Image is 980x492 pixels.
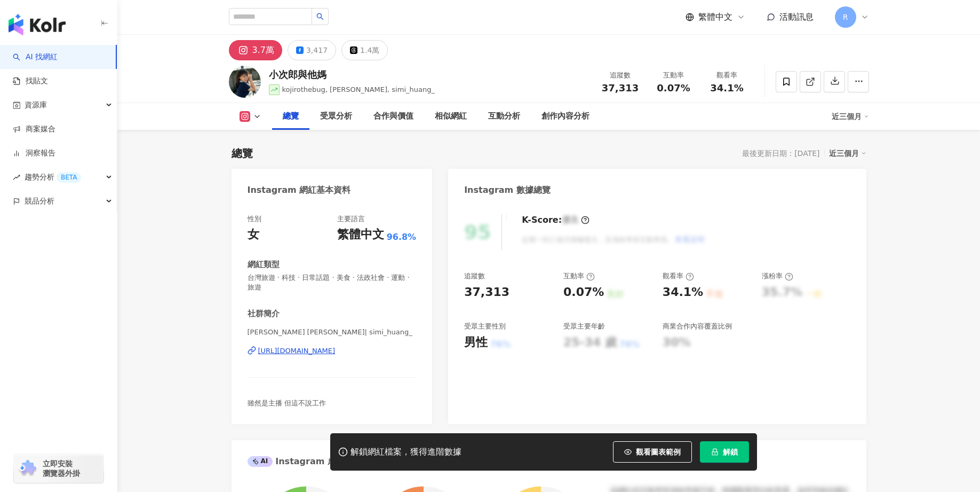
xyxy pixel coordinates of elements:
button: 1.4萬 [341,40,388,60]
a: 找貼文 [13,76,48,87]
div: Instagram 網紅基本資料 [248,184,351,196]
span: 競品分析 [25,189,54,213]
a: searchAI 找網紅 [13,52,58,63]
span: 立即安裝 瀏覽器外掛 [43,459,80,478]
span: 37,313 [602,82,639,93]
div: 小次郎與他媽 [269,68,435,81]
div: [URL][DOMAIN_NAME] [258,346,336,356]
div: 受眾分析 [320,110,352,123]
div: 觀看率 [707,70,747,81]
div: 34.1% [663,284,703,301]
a: [URL][DOMAIN_NAME] [248,346,417,356]
div: 商業合作內容覆蓋比例 [663,322,732,331]
span: 34.1% [710,83,743,93]
div: 37,313 [464,284,509,301]
div: 近三個月 [829,146,866,160]
button: 3,417 [288,40,336,60]
div: 受眾主要年齡 [563,322,605,331]
a: 洞察報告 [13,148,55,159]
span: 台灣旅遊 · 科技 · 日常話題 · 美食 · 法政社會 · 運動 · 旅遊 [248,273,417,292]
div: 追蹤數 [464,271,485,281]
div: BETA [57,172,81,183]
div: 社群簡介 [248,308,280,319]
a: chrome extension立即安裝 瀏覽器外掛 [14,454,103,483]
div: 3,417 [306,43,328,58]
div: 繁體中文 [337,227,384,243]
span: 趨勢分析 [25,165,81,189]
span: 0.07% [657,83,690,93]
span: 活動訊息 [779,12,814,22]
div: 0.07% [563,284,604,301]
div: 受眾主要性別 [464,322,506,331]
img: logo [9,14,66,35]
div: 近三個月 [832,108,869,125]
div: K-Score : [522,214,589,226]
span: 繁體中文 [698,11,732,23]
div: 追蹤數 [600,70,641,81]
div: 互動率 [563,271,595,281]
img: KOL Avatar [229,66,261,98]
span: [PERSON_NAME] [PERSON_NAME]| simi_huang_ [248,327,417,337]
div: 相似網紅 [435,110,467,123]
div: 創作內容分析 [541,110,589,123]
span: R [843,11,848,23]
span: 96.8% [387,231,417,243]
div: 互動分析 [488,110,520,123]
span: 解鎖 [723,448,738,456]
div: 主要語言 [337,214,365,224]
span: search [316,13,324,20]
div: 最後更新日期：[DATE] [742,149,819,158]
span: 觀看圖表範例 [636,448,681,456]
div: 3.7萬 [252,43,274,58]
div: 漲粉率 [762,271,793,281]
div: 性別 [248,214,261,224]
span: 資源庫 [25,93,47,117]
div: 總覽 [232,146,253,161]
div: 觀看率 [663,271,694,281]
div: 網紅類型 [248,259,280,270]
button: 3.7萬 [229,40,282,60]
button: 觀看圖表範例 [613,441,692,463]
div: 女 [248,227,259,243]
div: 互動率 [654,70,694,81]
a: 商案媒合 [13,124,55,135]
div: 男性 [464,334,488,351]
div: 總覽 [283,110,299,123]
button: 解鎖 [700,441,749,463]
div: Instagram 數據總覽 [464,184,551,196]
div: 1.4萬 [360,43,379,58]
div: 解鎖網紅檔案，獲得進階數據 [350,447,461,458]
span: 雖然是主播 但這不說工作 [248,399,326,407]
span: kojirothebug, [PERSON_NAME], simi_huang_ [282,85,435,93]
span: rise [13,174,20,181]
div: 合作與價值 [373,110,413,123]
span: lock [711,448,719,456]
img: chrome extension [17,460,38,477]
